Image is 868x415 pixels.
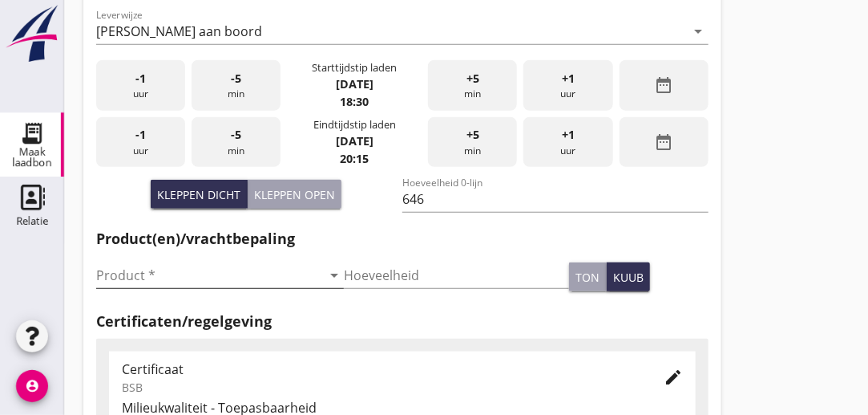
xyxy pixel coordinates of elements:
[122,379,638,396] div: BSB
[562,126,575,144] span: +1
[122,360,638,379] div: Certificaat
[466,126,479,144] span: +5
[157,186,240,203] div: Kleppen dicht
[254,186,335,203] div: Kleppen open
[16,216,48,226] div: Relatie
[654,132,673,152] i: date_range
[96,60,185,111] div: uur
[340,151,369,166] strong: 20:15
[336,133,373,149] strong: [DATE]
[16,370,48,402] i: account_circle
[344,262,569,288] input: Hoeveelheid
[340,94,369,109] strong: 18:30
[96,117,185,168] div: uur
[135,70,146,87] span: -1
[575,269,600,286] div: ton
[613,269,644,286] div: kuub
[654,75,673,95] i: date_range
[664,368,683,387] i: edit
[562,70,575,87] span: +1
[192,60,281,111] div: min
[523,60,612,111] div: uur
[96,262,321,288] input: Product *
[96,24,262,39] div: [PERSON_NAME] aan boord
[248,180,341,209] button: Kleppen open
[96,311,709,332] h2: Certificaten/regelgeving
[336,76,373,92] strong: [DATE]
[3,4,61,63] img: logo-small.a267ee39.svg
[325,266,344,285] i: arrow_drop_down
[523,117,612,168] div: uur
[313,117,396,132] div: Eindtijdstip laden
[135,126,146,144] span: -1
[192,117,281,168] div: min
[96,228,709,250] h2: Product(en)/vrachtbepaling
[569,262,607,291] button: ton
[428,117,517,168] div: min
[428,60,517,111] div: min
[231,126,241,144] span: -5
[466,70,479,87] span: +5
[689,22,709,41] i: arrow_drop_down
[402,186,709,212] input: Hoeveelheid 0-lijn
[231,70,241,87] span: -5
[312,60,397,75] div: Starttijdstip laden
[151,180,248,209] button: Kleppen dicht
[607,262,650,291] button: kuub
